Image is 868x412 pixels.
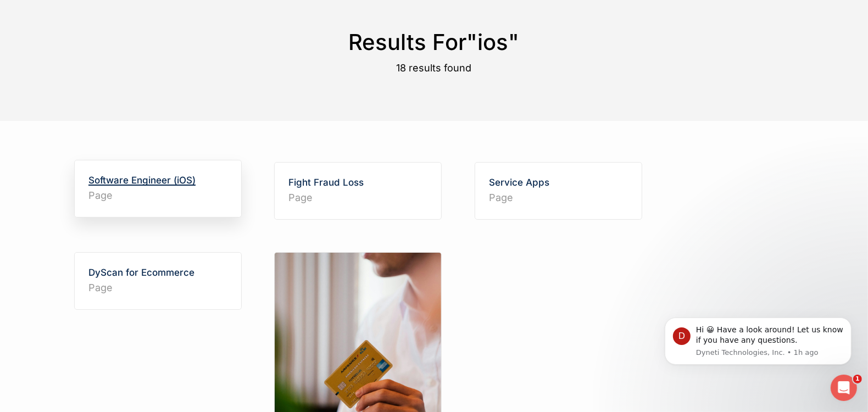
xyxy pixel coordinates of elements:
[88,175,196,186] a: Software Engineer (iOS)
[489,177,549,188] a: Service Apps
[288,190,427,205] span: Page
[88,267,194,278] a: DyScan for Ecommerce
[88,188,227,203] span: Page
[648,301,868,382] iframe: Intercom notifications message
[489,190,628,205] span: Page
[853,375,862,383] span: 1
[66,29,802,57] h1: Results For
[397,63,472,74] span: 18 results found
[288,177,364,188] a: Fight Fraud Loss
[831,375,857,401] iframe: Intercom live chat
[467,29,520,56] span: "ios"
[88,280,227,295] span: Page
